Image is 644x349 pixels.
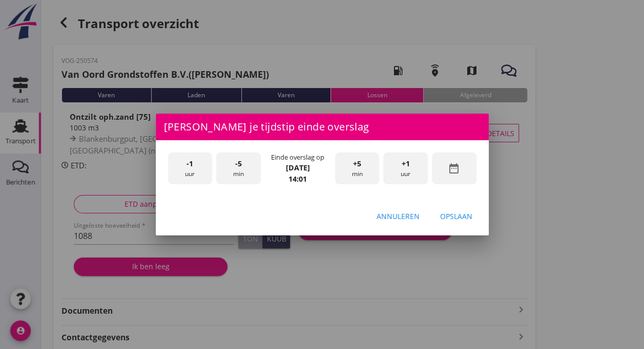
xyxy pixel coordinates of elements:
div: uur [168,152,213,185]
span: -1 [186,158,193,169]
span: +1 [402,158,410,169]
div: Annuleren [377,211,420,222]
div: min [335,152,380,185]
div: Opslaan [440,211,472,222]
button: Opslaan [432,207,481,225]
div: Einde overslag op [271,152,324,162]
div: uur [383,152,428,185]
button: Annuleren [368,207,428,225]
i: date_range [448,162,460,174]
div: [PERSON_NAME] je tijdstip einde overslag [156,114,489,140]
span: +5 [353,158,361,169]
strong: [DATE] [286,163,310,172]
span: -5 [235,158,242,169]
strong: 14:01 [288,174,307,184]
div: min [216,152,261,185]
